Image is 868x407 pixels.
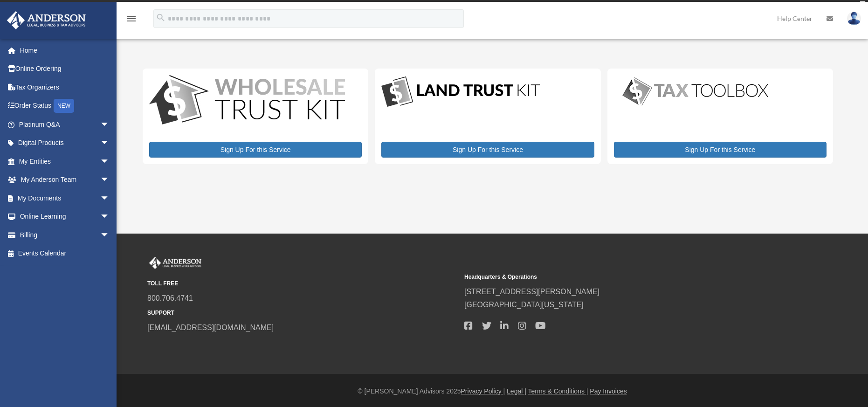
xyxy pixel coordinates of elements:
span: arrow_drop_down [100,189,119,208]
img: taxtoolbox_new-1.webp [614,75,777,108]
img: Anderson Advisors Platinum Portal [4,11,89,29]
a: Legal | [507,387,526,395]
a: Online Ordering [7,60,124,78]
a: Order StatusNEW [7,97,124,116]
a: Tax Organizers [7,78,124,97]
a: [GEOGRAPHIC_DATA][US_STATE] [464,301,584,309]
a: menu [126,16,137,24]
a: Sign Up For this Service [614,142,827,158]
div: NEW [54,99,74,113]
a: Home [7,41,124,60]
a: Terms & Conditions | [528,387,588,395]
small: Headquarters & Operations [464,272,775,282]
a: Pay Invoices [590,387,627,395]
small: TOLL FREE [147,279,458,289]
span: arrow_drop_down [100,152,119,171]
i: menu [126,13,137,24]
small: SUPPORT [147,308,458,318]
a: [STREET_ADDRESS][PERSON_NAME] [464,288,599,296]
a: Billingarrow_drop_down [7,226,124,244]
i: search [156,13,166,23]
span: arrow_drop_down [100,226,119,245]
a: My Documentsarrow_drop_down [7,189,124,207]
span: arrow_drop_down [100,134,119,153]
img: User Pic [847,12,861,25]
a: Platinum Q&Aarrow_drop_down [7,115,124,134]
a: My Anderson Teamarrow_drop_down [7,171,124,189]
a: [EMAIL_ADDRESS][DOMAIN_NAME] [147,324,274,331]
a: Digital Productsarrow_drop_down [7,134,119,152]
a: My Entitiesarrow_drop_down [7,152,124,171]
a: Privacy Policy | [461,387,505,395]
a: Online Learningarrow_drop_down [7,207,124,226]
a: Sign Up For this Service [381,142,594,158]
img: LandTrust_lgo-1.jpg [381,75,540,109]
img: Anderson Advisors Platinum Portal [147,257,203,269]
span: arrow_drop_down [100,171,119,190]
img: WS-Trust-Kit-lgo-1.jpg [149,75,345,127]
div: close [860,1,866,7]
div: © [PERSON_NAME] Advisors 2025 [117,386,868,397]
span: arrow_drop_down [100,115,119,134]
span: arrow_drop_down [100,207,119,227]
a: Sign Up For this Service [149,142,362,158]
a: 800.706.4741 [147,294,193,302]
a: Events Calendar [7,244,124,263]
